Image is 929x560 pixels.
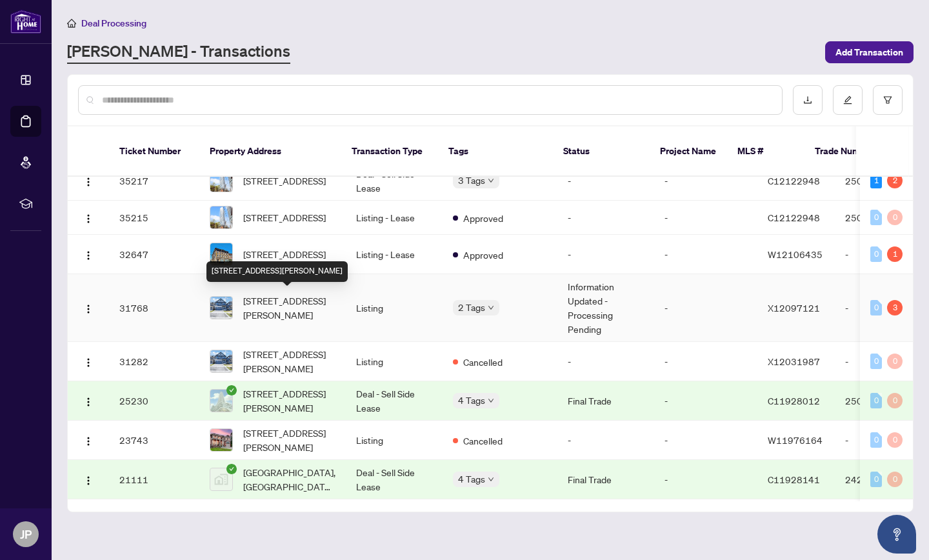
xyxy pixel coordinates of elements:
[768,474,820,485] span: C11928141
[210,429,232,451] img: thumbnail-img
[341,126,438,177] th: Transaction Type
[10,10,41,34] img: logo
[804,126,895,177] th: Trade Number
[835,460,925,499] td: 2421578
[78,244,99,265] button: Logo
[109,381,199,421] td: 25230
[210,206,232,228] img: thumbnail-img
[870,472,882,487] div: 0
[654,381,757,421] td: -
[81,17,146,29] span: Deal Processing
[83,436,94,446] img: Logo
[835,201,925,235] td: 2506520
[83,304,94,314] img: Logo
[346,460,443,499] td: Deal - Sell Side Lease
[768,302,820,314] span: X12097121
[557,460,654,499] td: Final Trade
[887,210,903,225] div: 0
[463,211,503,225] span: Approved
[654,342,757,381] td: -
[870,210,882,225] div: 0
[243,386,335,415] span: [STREET_ADDRESS][PERSON_NAME]
[488,476,494,483] span: down
[458,393,485,408] span: 4 Tags
[870,432,882,448] div: 0
[887,300,903,315] div: 3
[654,421,757,460] td: -
[346,274,443,342] td: Listing
[210,468,232,490] img: thumbnail-img
[833,85,863,115] button: edit
[835,161,925,201] td: 2506520
[109,126,199,177] th: Ticket Number
[488,305,494,311] span: down
[226,385,237,395] span: check-circle
[803,95,812,105] span: download
[768,395,820,406] span: C11928012
[83,214,94,224] img: Logo
[109,274,199,342] td: 31768
[210,243,232,265] img: thumbnail-img
[654,201,757,235] td: -
[887,246,903,262] div: 1
[654,460,757,499] td: -
[20,525,32,543] span: JP
[210,350,232,372] img: thumbnail-img
[83,357,94,368] img: Logo
[78,297,99,318] button: Logo
[243,294,335,322] span: [STREET_ADDRESS][PERSON_NAME]
[463,248,503,262] span: Approved
[553,126,650,177] th: Status
[109,460,199,499] td: 21111
[887,354,903,369] div: 0
[768,248,823,260] span: W12106435
[870,393,882,408] div: 0
[768,175,820,186] span: C12122948
[226,464,237,474] span: check-circle
[83,397,94,407] img: Logo
[650,126,727,177] th: Project Name
[883,95,892,105] span: filter
[83,250,94,261] img: Logo
[109,201,199,235] td: 35215
[793,85,823,115] button: download
[870,173,882,188] div: 1
[78,469,99,490] button: Logo
[78,430,99,450] button: Logo
[83,177,94,187] img: Logo
[78,170,99,191] button: Logo
[835,342,925,381] td: -
[887,173,903,188] div: 2
[243,426,335,454] span: [STREET_ADDRESS][PERSON_NAME]
[458,300,485,315] span: 2 Tags
[768,212,820,223] span: C12122948
[78,351,99,372] button: Logo
[887,393,903,408] div: 0
[557,274,654,342] td: Information Updated - Processing Pending
[346,421,443,460] td: Listing
[835,235,925,274] td: -
[870,246,882,262] div: 0
[243,210,326,225] span: [STREET_ADDRESS]
[557,421,654,460] td: -
[557,381,654,421] td: Final Trade
[346,201,443,235] td: Listing - Lease
[243,247,326,261] span: [STREET_ADDRESS]
[463,434,503,448] span: Cancelled
[768,434,823,446] span: W11976164
[67,41,290,64] a: [PERSON_NAME] - Transactions
[346,381,443,421] td: Deal - Sell Side Lease
[727,126,804,177] th: MLS #
[210,170,232,192] img: thumbnail-img
[243,465,335,494] span: [GEOGRAPHIC_DATA], [GEOGRAPHIC_DATA], [GEOGRAPHIC_DATA]
[463,355,503,369] span: Cancelled
[346,161,443,201] td: Deal - Sell Side Lease
[870,300,882,315] div: 0
[887,432,903,448] div: 0
[835,421,925,460] td: -
[843,95,852,105] span: edit
[243,174,326,188] span: [STREET_ADDRESS]
[654,235,757,274] td: -
[78,390,99,411] button: Logo
[67,19,76,28] span: home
